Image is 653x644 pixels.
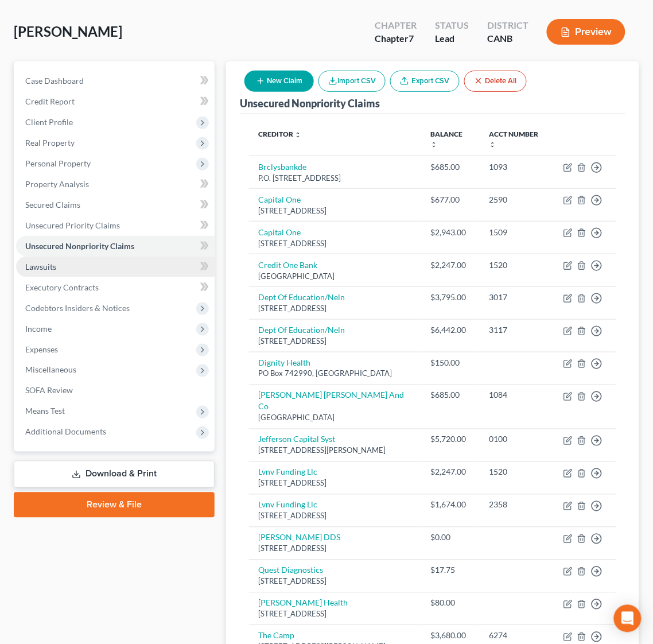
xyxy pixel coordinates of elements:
[25,262,56,271] span: Lawsuits
[258,271,413,282] div: [GEOGRAPHIC_DATA]
[258,358,310,367] a: Dignity Health
[258,195,301,204] a: Capital One
[489,130,538,148] a: Acct Number unfold_more
[489,161,545,173] div: 1093
[25,179,89,189] span: Property Analysis
[258,631,294,641] a: The Camp
[489,292,545,303] div: 3017
[25,365,76,375] span: Miscellaneous
[489,324,545,336] div: 3117
[25,282,99,292] span: Executory Contracts
[258,565,323,575] a: Quest Diagnostics
[431,161,471,173] div: $685.00
[14,492,215,518] a: Review & File
[375,19,417,32] div: Chapter
[258,130,301,138] a: Creditor unfold_more
[258,162,306,172] a: Brclysbankde
[258,609,413,620] div: [STREET_ADDRESS]
[435,19,469,32] div: Status
[489,499,545,511] div: 2358
[25,241,134,251] span: Unsecured Nonpriority Claims
[258,544,413,554] div: [STREET_ADDRESS]
[489,259,545,271] div: 1520
[25,96,75,106] span: Credit Report
[16,215,215,236] a: Unsecured Priority Claims
[431,598,471,609] div: $80.00
[431,532,471,544] div: $0.00
[464,71,527,92] button: Delete All
[240,96,380,110] div: Unsecured Nonpriority Claims
[258,533,340,542] a: [PERSON_NAME] DDS
[318,71,386,92] button: Import CSV
[489,630,545,642] div: 6274
[258,303,413,314] div: [STREET_ADDRESS]
[16,174,215,195] a: Property Analysis
[16,257,215,277] a: Lawsuits
[16,381,215,401] a: SOFA Review
[431,499,471,511] div: $1,674.00
[258,227,301,237] a: Capital One
[25,324,52,333] span: Income
[431,324,471,336] div: $6,442.00
[258,576,413,587] div: [STREET_ADDRESS]
[258,467,317,477] a: Lvnv Funding Llc
[25,427,106,437] span: Additional Documents
[258,336,413,347] div: [STREET_ADDRESS]
[14,461,215,488] a: Download & Print
[258,445,413,456] div: [STREET_ADDRESS][PERSON_NAME]
[258,413,413,424] div: [GEOGRAPHIC_DATA]
[435,32,469,45] div: Lead
[487,32,528,45] div: CANB
[431,357,471,368] div: $150.00
[489,467,545,478] div: 1520
[25,200,80,210] span: Secured Claims
[258,325,345,335] a: Dept Of Education/Neln
[489,141,496,148] i: unfold_more
[258,434,335,444] a: Jefferson Capital Syst
[409,33,414,44] span: 7
[487,19,528,32] div: District
[294,131,301,138] i: unfold_more
[16,195,215,215] a: Secured Claims
[258,478,413,489] div: [STREET_ADDRESS]
[431,259,471,271] div: $2,247.00
[258,598,348,608] a: [PERSON_NAME] Health
[16,236,215,257] a: Unsecured Nonpriority Claims
[431,227,471,238] div: $2,943.00
[244,71,314,92] button: New Claim
[14,23,122,40] span: [PERSON_NAME]
[258,368,413,379] div: PO Box 742990, [GEOGRAPHIC_DATA]
[431,141,438,148] i: unfold_more
[25,344,58,354] span: Expenses
[258,173,413,184] div: P.O. [STREET_ADDRESS]
[25,386,73,395] span: SOFA Review
[25,406,65,416] span: Means Test
[25,220,120,230] span: Unsecured Priority Claims
[375,32,417,45] div: Chapter
[431,390,471,401] div: $685.00
[258,500,317,510] a: Lvnv Funding Llc
[431,565,471,576] div: $17.75
[489,434,545,445] div: 0100
[614,605,642,633] div: Open Intercom Messenger
[258,238,413,249] div: [STREET_ADDRESS]
[547,19,625,45] button: Preview
[258,511,413,522] div: [STREET_ADDRESS]
[16,71,215,91] a: Case Dashboard
[431,292,471,303] div: $3,795.00
[489,390,545,401] div: 1084
[431,467,471,478] div: $2,247.00
[25,158,91,168] span: Personal Property
[431,434,471,445] div: $5,720.00
[16,91,215,112] a: Credit Report
[25,138,75,148] span: Real Property
[258,292,345,302] a: Dept Of Education/Neln
[258,205,413,216] div: [STREET_ADDRESS]
[489,194,545,205] div: 2590
[258,390,404,412] a: [PERSON_NAME] [PERSON_NAME] And Co
[25,76,84,86] span: Case Dashboard
[431,130,463,148] a: Balance unfold_more
[25,117,73,127] span: Client Profile
[431,630,471,642] div: $3,680.00
[431,194,471,205] div: $677.00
